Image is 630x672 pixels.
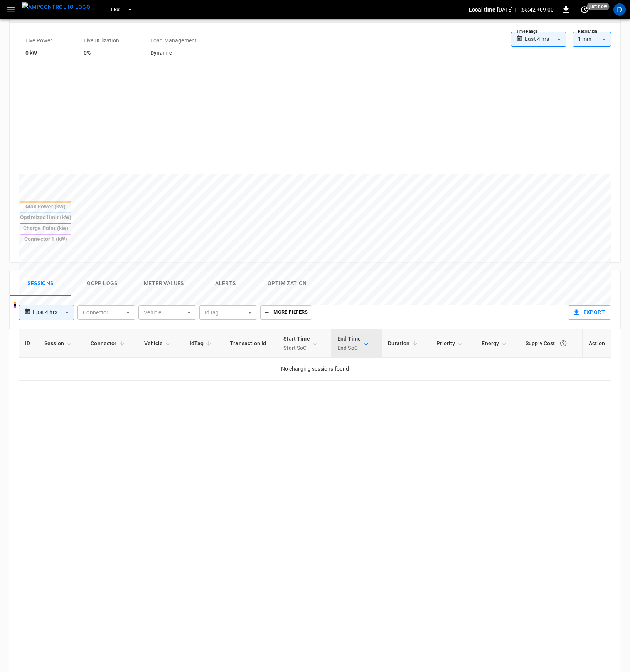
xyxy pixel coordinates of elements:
[84,49,119,57] h6: 0%
[587,3,610,10] span: just now
[91,339,126,348] span: Connector
[22,2,90,12] img: ampcontrol.io logo
[190,339,214,348] span: IdTag
[144,339,173,348] span: Vehicle
[337,334,371,353] span: End TimeEnd SoC
[582,329,611,358] th: Action
[337,334,361,353] div: End Time
[25,37,52,44] p: Live Power
[388,339,419,348] span: Duration
[283,334,310,353] div: Start Time
[84,37,119,44] p: Live Utilization
[526,336,576,350] div: Supply Cost
[19,329,611,381] table: sessions table
[578,29,597,35] label: Resolution
[497,6,554,13] p: [DATE] 11:55:42 +09:00
[133,271,195,296] button: Meter Values
[25,49,52,57] h6: 0 kW
[469,6,495,13] p: Local time
[260,305,312,320] button: More Filters
[195,271,256,296] button: Alerts
[71,271,133,296] button: Ocpp logs
[10,271,71,296] button: Sessions
[256,271,318,296] button: Optimization
[516,29,538,35] label: Time Range
[337,343,361,353] p: End SoC
[613,3,626,16] div: profile-icon
[283,334,320,353] span: Start TimeStart SoC
[224,329,277,358] th: Transaction Id
[110,5,123,14] span: Test
[573,32,611,47] div: 1 min
[150,49,197,57] h6: Dynamic
[556,336,570,350] button: The cost of your charging session based on your supply rates
[568,305,611,320] button: Export
[33,305,74,320] div: Last 4 hrs
[436,339,465,348] span: Priority
[107,2,136,17] button: Test
[578,3,591,16] button: set refresh interval
[150,37,197,44] p: Load Management
[283,343,310,353] p: Start SoC
[44,339,74,348] span: Session
[482,339,509,348] span: Energy
[19,329,38,358] th: ID
[525,32,566,47] div: Last 4 hrs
